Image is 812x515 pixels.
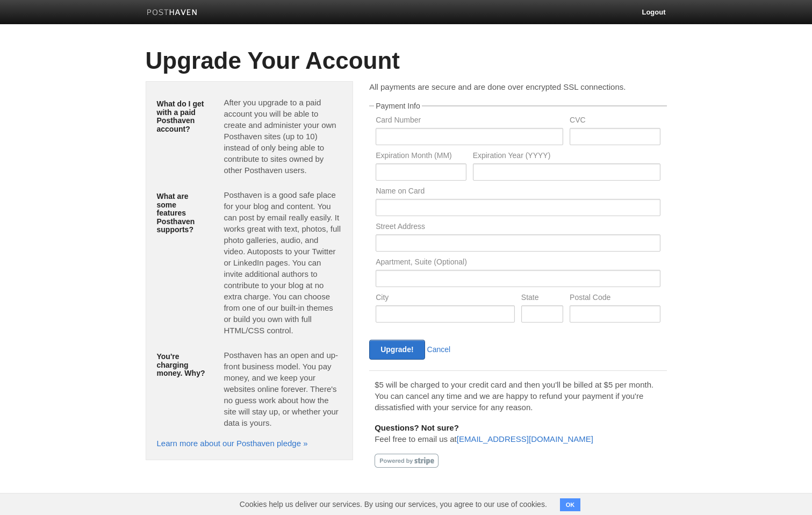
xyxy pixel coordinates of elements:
[570,294,660,304] label: Postal Code
[369,81,666,92] p: All payments are secure and are done over encrypted SSL connections.
[374,102,422,110] legend: Payment Info
[229,493,558,515] span: Cookies help us deliver our services. By using our services, you agree to our use of cookies.
[224,349,342,428] p: Posthaven has an open and up-front business model. You pay money, and we keep your websites onlin...
[376,152,466,162] label: Expiration Month (MM)
[224,189,342,336] p: Posthaven is a good safe place for your blog and content. You can post by email really easily. It...
[457,434,593,444] a: [EMAIL_ADDRESS][DOMAIN_NAME]
[147,9,198,17] img: Posthaven-bar
[376,294,515,304] label: City
[375,379,661,413] p: $5 will be charged to your credit card and then you'll be billed at $5 per month. You can cancel ...
[570,116,660,126] label: CVC
[369,340,425,360] input: Upgrade!
[157,100,208,133] h5: What do I get with a paid Posthaven account?
[375,423,459,432] b: Questions? Not sure?
[376,116,563,126] label: Card Number
[427,345,451,354] a: Cancel
[157,439,308,448] a: Learn more about our Posthaven pledge »
[146,48,667,74] h1: Upgrade Your Account
[560,498,581,511] button: OK
[521,294,563,304] label: State
[376,223,660,233] label: Street Address
[375,422,661,445] p: Feel free to email us at
[157,353,208,377] h5: You're charging money. Why?
[376,258,660,268] label: Apartment, Suite (Optional)
[157,192,208,234] h5: What are some features Posthaven supports?
[224,97,342,176] p: After you upgrade to a paid account you will be able to create and administer your own Posthaven ...
[376,187,660,197] label: Name on Card
[473,152,660,162] label: Expiration Year (YYYY)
